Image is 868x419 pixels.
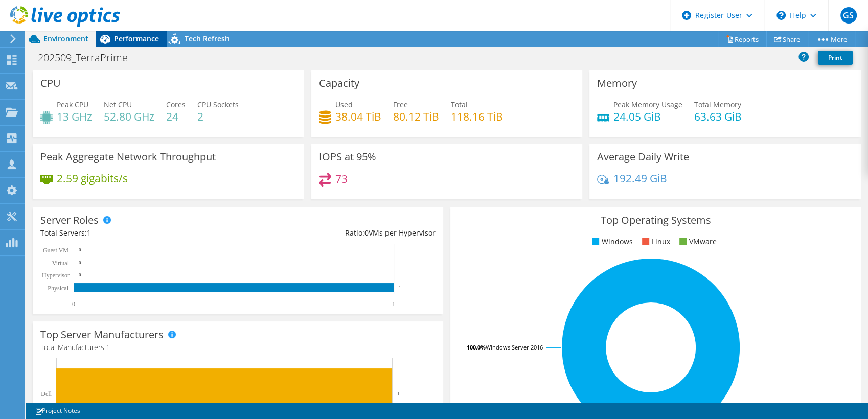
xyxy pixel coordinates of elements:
tspan: 100.0% [467,343,486,351]
li: Linux [639,236,670,247]
h3: Top Operating Systems [458,215,853,226]
span: 0 [364,228,369,238]
text: 1 [397,390,400,397]
svg: \n [776,11,786,20]
h3: Top Server Manufacturers [40,329,164,340]
span: 1 [87,228,91,238]
a: Print [818,51,853,65]
h4: 80.12 TiB [393,111,439,122]
a: Reports [718,31,767,47]
text: 0 [72,300,75,308]
span: Net CPU [104,100,132,109]
h4: 24 [166,111,186,122]
span: CPU Sockets [197,100,239,109]
tspan: Windows Server 2016 [486,343,543,351]
text: Virtual [52,260,70,267]
text: Dell [41,390,52,398]
span: Total [451,100,468,109]
h3: Server Roles [40,215,99,226]
text: 1 [392,300,395,308]
text: Physical [48,285,68,292]
h3: Capacity [319,78,359,89]
span: Peak Memory Usage [613,100,682,109]
text: 0 [79,247,81,252]
h4: 13 GHz [57,111,92,122]
span: Free [393,100,408,109]
span: 1 [106,342,110,352]
h4: Total Manufacturers: [40,342,436,353]
div: Ratio: VMs per Hypervisor [238,227,435,239]
span: Performance [114,34,159,43]
h4: 2.59 gigabits/s [57,173,128,184]
h3: Average Daily Write [597,151,689,162]
li: Windows [589,236,633,247]
text: 0 [79,260,81,265]
h4: 38.04 TiB [335,111,381,122]
a: More [808,31,855,47]
h4: 192.49 GiB [613,173,667,184]
h4: 73 [335,173,348,184]
span: Total Memory [694,100,741,109]
span: Cores [166,100,186,109]
h4: 2 [197,111,239,122]
a: Project Notes [28,404,87,417]
span: Used [335,100,353,109]
h3: Peak Aggregate Network Throughput [40,151,216,162]
h4: 63.63 GiB [694,111,742,122]
h1: 202509_TerraPrime [33,52,144,63]
text: 0 [79,272,81,277]
h4: 24.05 GiB [613,111,682,122]
text: Hypervisor [42,272,70,279]
h4: 118.16 TiB [451,111,503,122]
span: Environment [43,34,88,43]
h3: Memory [597,78,637,89]
text: Guest VM [43,247,68,254]
span: Tech Refresh [185,34,230,43]
text: 1 [399,285,401,290]
li: VMware [677,236,717,247]
h3: IOPS at 95% [319,151,376,162]
span: GS [840,7,857,24]
span: Peak CPU [57,100,88,109]
a: Share [766,31,808,47]
h3: CPU [40,78,61,89]
div: Total Servers: [40,227,238,239]
h4: 52.80 GHz [104,111,154,122]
